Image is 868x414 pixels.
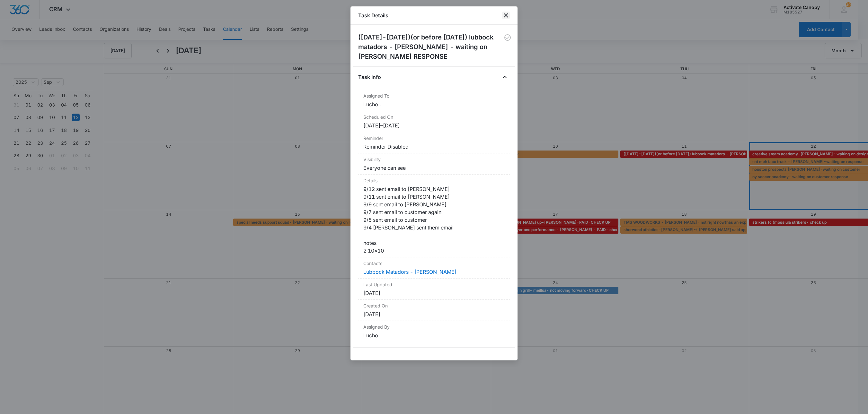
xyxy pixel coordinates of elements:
div: ReminderReminder Disabled [358,132,510,153]
div: Created On[DATE] [358,300,510,321]
dt: Last Updated [363,281,505,288]
div: Last Updated[DATE] [358,279,510,300]
dt: Details [363,177,505,184]
dt: Scheduled On [363,114,505,120]
dt: Reminder [363,135,505,142]
dd: 9/12 sent email to [PERSON_NAME] 9/11 sent email to [PERSON_NAME] 9/9 sent email to [PERSON_NAME]... [363,185,505,254]
dd: [DATE] [363,310,505,318]
dd: Lucho . [363,100,505,108]
button: Close [500,72,510,82]
h4: Task Info [358,73,381,81]
dt: Contacts [363,260,505,267]
div: Assigned ToLucho . [358,90,510,111]
dt: Assigned By [363,323,505,330]
dt: Assigned To [363,92,505,99]
dd: Reminder Disabled [363,143,505,151]
dt: Created On [363,302,505,309]
div: Details9/12 sent email to [PERSON_NAME] 9/11 sent email to [PERSON_NAME] 9/9 sent email to [PERSO... [358,175,510,257]
h2: ([DATE]-[DATE])(or before [DATE]) lubbock matadors - [PERSON_NAME] - waiting on [PERSON_NAME] RES... [358,32,506,61]
div: VisibilityEveryone can see [358,153,510,175]
h1: Task Details [358,12,388,19]
dd: [DATE] [363,289,505,297]
button: close [502,12,510,19]
a: Lubbock Matadors - [PERSON_NAME] [363,269,456,275]
div: ContactsLubbock Matadors - [PERSON_NAME] [358,257,510,279]
dd: [DATE] – [DATE] [363,122,505,129]
dd: Lucho . [363,332,505,339]
dd: Everyone can see [363,164,505,172]
dt: Visibility [363,156,505,163]
div: Scheduled On[DATE]–[DATE] [358,111,510,132]
div: Assigned ByLucho . [358,321,510,342]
